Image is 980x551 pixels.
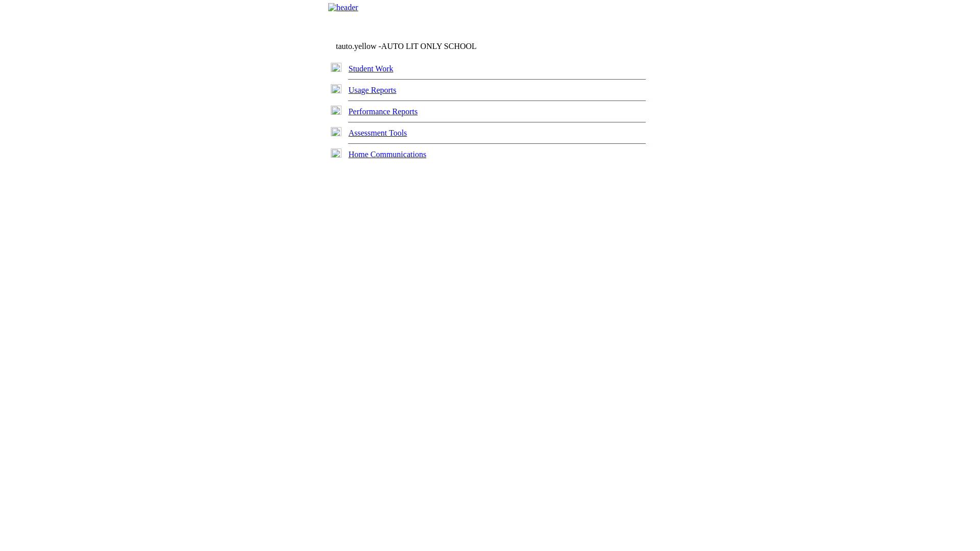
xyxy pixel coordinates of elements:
img: plus.gif [331,63,341,72]
img: plus.gif [331,127,341,136]
img: plus.gif [331,84,341,93]
img: plus.gif [331,106,341,115]
a: Performance Reports [349,107,418,116]
a: Student Work [349,64,394,73]
img: plus.gif [331,148,341,158]
nobr: AUTO LIT ONLY SCHOOL [381,42,477,51]
a: Assessment Tools [349,129,407,137]
a: Usage Reports [349,86,397,94]
td: tauto.yellow - [336,42,524,51]
img: header [328,3,358,12]
a: Home Communications [349,150,426,159]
